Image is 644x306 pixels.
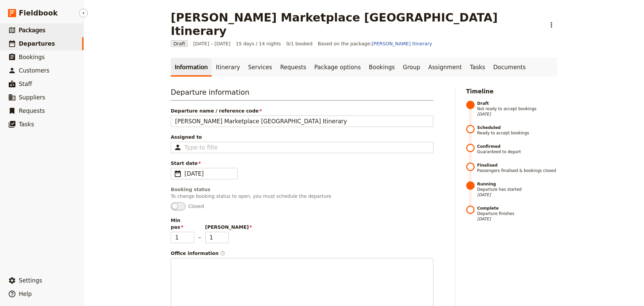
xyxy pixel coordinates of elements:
a: Itinerary [212,58,244,77]
span: Based on the package: [318,40,432,47]
a: Assignment [424,58,466,77]
h2: Timeline [466,87,557,95]
strong: Scheduled [477,125,557,130]
span: Requests [19,107,45,114]
span: Departure finishes [477,206,557,222]
button: Hide menu [79,9,88,17]
strong: Complete [477,206,557,211]
span: ​ [174,170,182,178]
div: Booking status [171,186,433,193]
input: Departure name / reference code [171,116,433,127]
span: [DATE] [477,192,557,198]
span: Bookings [19,54,45,60]
span: Closed [188,203,204,210]
span: Min pax [171,217,194,230]
span: [DATE] [477,112,557,117]
p: To change booking status to open, you must schedule the departure [171,193,433,200]
span: Suppliers [19,94,45,101]
input: Min pax [171,232,194,243]
span: 15 days / 14 nights [236,40,281,47]
a: [PERSON_NAME] Itinerary [372,41,432,46]
a: Group [399,58,424,77]
span: Assigned to [171,134,433,140]
span: Departure name / reference code [171,107,433,114]
span: – [198,233,201,243]
span: [DATE] [184,170,233,178]
strong: Running [477,181,557,187]
h3: Departure information [171,87,433,101]
span: Customers [19,67,49,74]
a: Services [244,58,276,77]
span: [DATE] [477,216,557,222]
strong: Finalised [477,163,557,168]
span: [PERSON_NAME] [205,224,229,230]
span: Start date [171,160,433,167]
input: Assigned to [184,143,217,151]
strong: Draft [477,101,557,106]
span: Not ready to accept bookings [477,101,557,117]
span: Guaranteed to depart [477,144,557,155]
span: Staff [19,81,32,87]
span: ​ [220,251,225,256]
span: Tasks [19,121,34,128]
span: 0/1 booked [286,40,312,47]
div: Office information [171,250,433,257]
span: Help [19,291,32,297]
a: Information [171,58,212,77]
span: Draft [171,40,188,47]
input: [PERSON_NAME] [205,232,229,243]
button: Actions [546,19,557,31]
span: Ready to accept bookings [477,125,557,136]
span: Settings [19,277,42,284]
span: Packages [19,27,45,34]
span: Departure has started [477,181,557,198]
span: [DATE] – [DATE] [193,40,230,47]
h1: [PERSON_NAME] Marketplace [GEOGRAPHIC_DATA] Itinerary [171,11,542,38]
span: Passengers finalised & bookings closed [477,163,557,173]
a: Requests [276,58,310,77]
a: Package options [310,58,365,77]
a: Documents [489,58,530,77]
span: Fieldbook [19,8,58,18]
strong: Confirmed [477,144,557,149]
a: Bookings [365,58,399,77]
span: Departures [19,40,55,47]
a: Tasks [466,58,489,77]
